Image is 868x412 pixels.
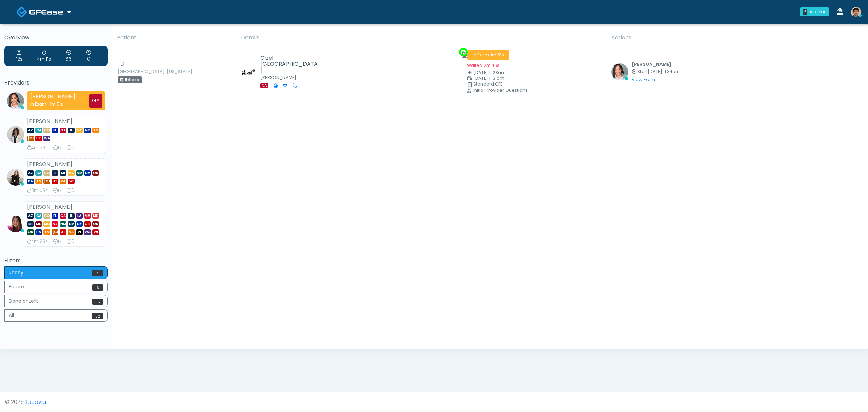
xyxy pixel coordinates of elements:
span: [DATE] 11:34am [648,69,680,74]
span: 1 [92,270,103,276]
div: Standard GFE [473,82,610,86]
th: Actions [607,30,863,46]
span: CO [43,128,50,133]
span: NM [76,170,83,176]
div: Basic example [4,266,108,323]
strong: [PERSON_NAME] [27,203,72,211]
h5: Overview [4,35,108,41]
div: 17 [53,238,61,245]
span: UT [35,136,42,141]
span: OK [92,170,99,176]
span: AZ [27,128,34,133]
div: 3m 58s [27,187,48,194]
span: NY [76,221,83,227]
span: UT [60,229,66,235]
span: AZ [27,213,34,219]
strong: [PERSON_NAME] [27,117,72,125]
span: GA [260,83,268,88]
span: MI [60,170,66,176]
button: Ready1 [4,266,108,279]
img: Docovia [29,8,63,15]
span: CA [35,128,42,133]
b: [PERSON_NAME] [632,61,671,67]
span: FL [52,213,58,219]
span: [DATE] 11:28am [473,70,506,75]
span: Start [637,69,648,74]
span: OR [27,229,34,235]
img: Docovia [16,6,27,18]
span: MN [35,221,42,227]
div: 0 [67,145,74,151]
span: NJ [52,221,58,227]
span: WA [84,229,91,235]
span: [DATE] 11:31am [473,75,504,81]
a: View Exam [632,77,655,82]
span: In Exam · [467,50,509,60]
small: [GEOGRAPHIC_DATA], [US_STATE] [118,70,155,74]
span: NV [68,221,75,227]
span: CO [43,170,50,176]
div: 66 [65,49,72,63]
a: Docovia [16,1,71,23]
strong: [PERSON_NAME] [30,93,75,100]
span: MO [68,170,75,176]
span: OH [84,221,91,227]
span: MA [84,213,91,219]
span: TN [92,128,99,133]
span: MO [76,128,83,133]
span: IL [52,170,58,176]
span: VI [76,229,83,235]
h5: Gizel [GEOGRAPHIC_DATA] [260,55,320,73]
img: Megan McComy [7,216,24,232]
button: Future6 [4,281,108,293]
span: IL [68,128,75,133]
span: CO [43,213,50,219]
div: 4m 28s [27,238,48,245]
div: 0 [86,49,91,63]
div: 0 [67,238,74,245]
div: 0 [803,9,807,15]
div: 17 [53,145,61,151]
span: GA [60,128,66,133]
span: PA [35,229,42,235]
span: WA [43,136,50,141]
small: Started at [632,70,680,74]
div: 17 [53,187,61,194]
span: MD [92,213,99,219]
span: GA [60,213,66,219]
small: [PERSON_NAME] [260,75,296,80]
img: Sydney Lundberg [7,169,24,186]
h5: Providers [4,80,108,86]
span: 1m 51s [50,101,63,107]
span: TN [43,229,50,235]
span: TD [118,60,124,68]
div: In Exam - [30,101,75,107]
span: MI [27,221,34,227]
small: Waited 2m 46s [467,62,499,68]
span: CA [35,170,42,176]
span: 82 [92,313,103,319]
a: Docovia [24,398,46,406]
span: NY [84,170,91,176]
div: 0 [67,187,74,194]
span: TN [35,179,42,184]
a: 0 All clear! [796,5,833,19]
span: NM [60,221,66,227]
img: Kenner Medina [851,7,861,17]
small: Scheduled Time [467,76,603,81]
div: All clear! [810,9,826,15]
span: WI [68,179,75,184]
span: NY [84,128,91,133]
img: Jennifer Ekeh [7,92,24,109]
div: GA [89,94,102,108]
span: PA [27,179,34,184]
div: Initial Provider Questions [473,88,610,92]
strong: [PERSON_NAME] [27,160,72,168]
button: All82 [4,309,108,322]
img: Folasade Williams [240,63,257,80]
span: 65 [92,299,103,305]
span: [GEOGRAPHIC_DATA] [52,229,58,235]
span: LA [76,213,83,219]
th: Details [237,30,607,46]
div: 4m 26s [27,145,48,151]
